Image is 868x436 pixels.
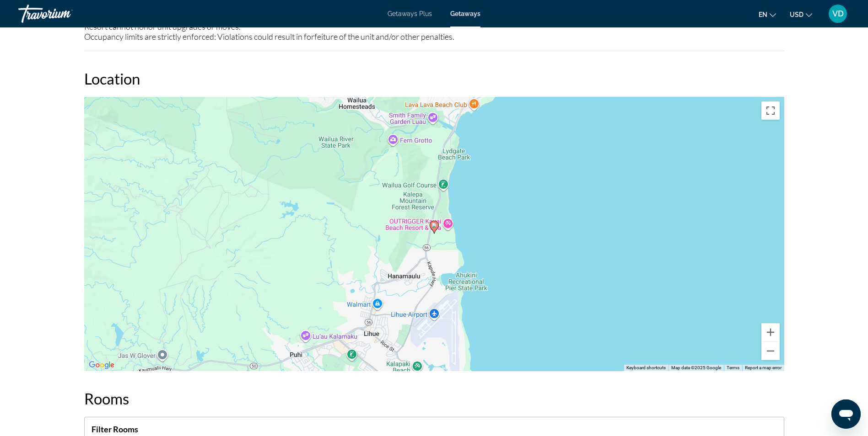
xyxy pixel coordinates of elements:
h4: Filter Rooms [92,424,777,434]
span: VD [832,9,844,18]
span: USD [790,11,803,18]
button: Toggle fullscreen view [761,101,780,120]
a: Open this area in Google Maps (opens a new window) [86,359,117,371]
a: Getaways [450,10,480,17]
iframe: Button to launch messaging window [831,399,861,429]
button: User Menu [826,4,850,23]
button: Keyboard shortcuts [626,365,666,371]
button: Change currency [790,8,812,21]
h2: Location [84,69,784,88]
a: Getaways Plus [388,10,432,17]
a: Report a map error [745,365,782,370]
h2: Rooms [84,389,784,408]
button: Change language [759,8,776,21]
button: Zoom in [761,323,780,341]
img: Google [86,359,117,371]
a: Travorium [18,2,110,26]
button: Zoom out [761,342,780,360]
span: en [759,11,767,18]
a: Terms (opens in new tab) [727,365,739,370]
span: Map data ©2025 Google [671,365,721,370]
